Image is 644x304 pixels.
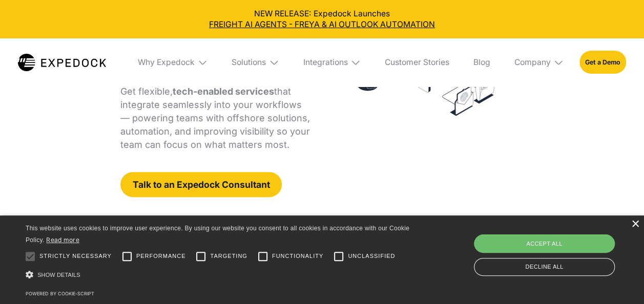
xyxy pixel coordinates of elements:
div: Solutions [224,38,287,86]
div: Accept all [474,234,615,253]
strong: tech-enabled services [173,86,274,97]
p: Get flexible, that integrate seamlessly into your workflows — powering teams with offshore soluti... [120,85,310,151]
div: NEW RELEASE: Expedock Launches [8,8,636,31]
div: Close [631,221,639,228]
span: Performance [136,252,186,260]
div: Solutions [232,57,266,68]
div: Company [506,38,572,86]
span: Show details [37,272,80,278]
div: Show details [26,268,411,282]
iframe: Chat Widget [593,255,644,304]
span: Functionality [272,252,323,260]
a: Talk to an Expedock Consultant [120,172,282,197]
div: Integrations [303,57,347,68]
span: This website uses cookies to improve user experience. By using our website you consent to all coo... [26,225,409,244]
span: Targeting [210,252,247,260]
div: Integrations [295,38,369,86]
div: Why Expedock [138,57,195,68]
a: Get a Demo [579,51,626,74]
a: Customer Stories [377,38,457,86]
a: Read more [46,236,79,244]
div: Decline all [474,258,615,276]
div: Company [514,57,550,68]
a: FREIGHT AI AGENTS - FREYA & AI OUTLOOK AUTOMATION [8,19,636,30]
div: Why Expedock [130,38,216,86]
span: Strictly necessary [39,252,112,260]
a: Blog [465,38,498,86]
a: Powered by cookie-script [26,291,94,296]
span: Unclassified [348,252,395,260]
